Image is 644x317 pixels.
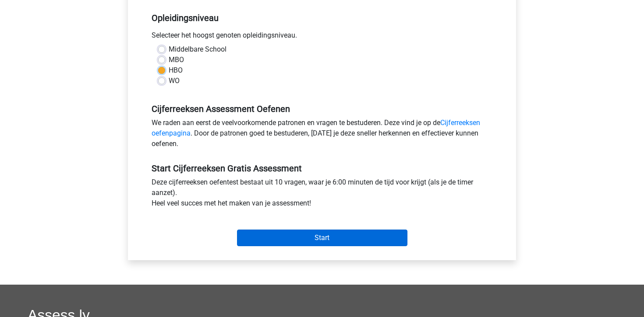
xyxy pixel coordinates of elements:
label: MBO [169,55,184,65]
div: We raden aan eerst de veelvoorkomende patronen en vragen te bestuderen. Deze vind je op de . Door... [145,118,499,153]
label: HBO [169,65,183,76]
div: Selecteer het hoogst genoten opleidingsniveau. [145,30,499,44]
label: WO [169,76,180,86]
input: Start [237,230,407,246]
h5: Opleidingsniveau [152,9,492,27]
label: Middelbare School [169,44,226,55]
div: Deze cijferreeksen oefentest bestaat uit 10 vragen, waar je 6:00 minuten de tijd voor krijgt (als... [145,177,499,212]
h5: Cijferreeksen Assessment Oefenen [152,104,492,114]
h5: Start Cijferreeksen Gratis Assessment [152,163,492,174]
